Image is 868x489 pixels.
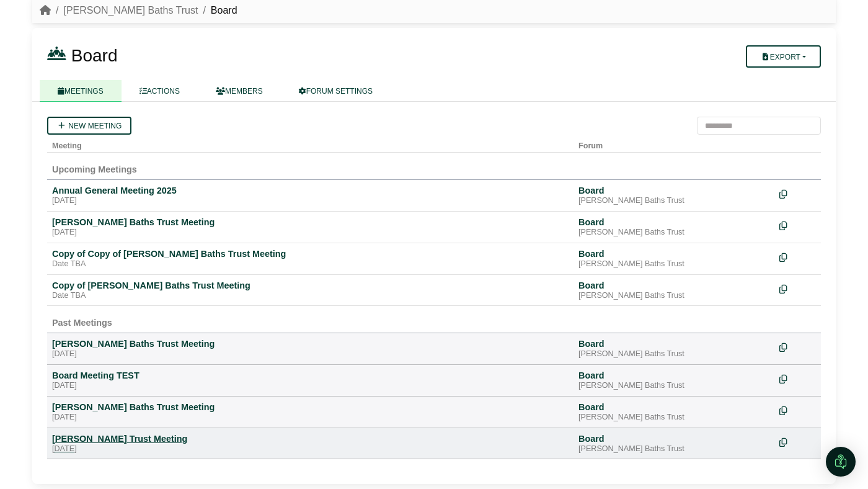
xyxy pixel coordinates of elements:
[52,248,569,259] div: Copy of Copy of [PERSON_NAME] Baths Trust Meeting
[779,280,816,297] div: Make a copy
[63,5,198,16] a: [PERSON_NAME] Baths Trust
[578,338,769,349] div: Board
[47,117,131,135] a: New meeting
[779,338,816,355] div: Make a copy
[578,280,769,291] div: Board
[578,185,769,206] a: Board [PERSON_NAME] Baths Trust
[40,80,122,102] a: MEETINGS
[578,259,769,269] div: [PERSON_NAME] Baths Trust
[52,228,569,238] div: [DATE]
[52,433,569,444] div: [PERSON_NAME] Trust Meeting
[122,80,198,102] a: ACTIONS
[198,80,281,102] a: MEMBERS
[198,2,237,19] li: Board
[52,164,137,174] span: Upcoming Meetings
[578,433,769,444] div: Board
[578,248,769,259] div: Board
[52,185,569,196] div: Annual General Meeting 2025
[52,413,569,423] div: [DATE]
[281,80,391,102] a: FORUM SETTINGS
[578,370,769,381] div: Board
[779,402,816,418] div: Make a copy
[52,318,112,328] span: Past Meetings
[578,291,769,301] div: [PERSON_NAME] Baths Trust
[52,217,569,238] a: [PERSON_NAME] Baths Trust Meeting [DATE]
[578,185,769,196] div: Board
[578,370,769,391] a: Board [PERSON_NAME] Baths Trust
[746,45,821,68] button: Export
[578,248,769,269] a: Board [PERSON_NAME] Baths Trust
[52,217,569,228] div: [PERSON_NAME] Baths Trust Meeting
[52,370,569,381] div: Board Meeting TEST
[52,444,569,454] div: [DATE]
[52,259,569,269] div: Date TBA
[52,349,569,359] div: [DATE]
[52,280,569,301] a: Copy of [PERSON_NAME] Baths Trust Meeting Date TBA
[52,338,569,359] a: [PERSON_NAME] Baths Trust Meeting [DATE]
[578,217,769,228] div: Board
[52,433,569,454] a: [PERSON_NAME] Trust Meeting [DATE]
[578,402,769,413] div: Board
[573,135,774,153] th: Forum
[52,280,569,291] div: Copy of [PERSON_NAME] Baths Trust Meeting
[578,280,769,301] a: Board [PERSON_NAME] Baths Trust
[52,248,569,269] a: Copy of Copy of [PERSON_NAME] Baths Trust Meeting Date TBA
[578,349,769,359] div: [PERSON_NAME] Baths Trust
[52,185,569,206] a: Annual General Meeting 2025 [DATE]
[40,2,237,19] nav: breadcrumb
[52,402,569,413] div: [PERSON_NAME] Baths Trust Meeting
[779,433,816,450] div: Make a copy
[578,196,769,206] div: [PERSON_NAME] Baths Trust
[52,196,569,206] div: [DATE]
[47,135,573,153] th: Meeting
[52,338,569,349] div: [PERSON_NAME] Baths Trust Meeting
[578,402,769,423] a: Board [PERSON_NAME] Baths Trust
[779,185,816,202] div: Make a copy
[779,248,816,265] div: Make a copy
[779,370,816,387] div: Make a copy
[52,402,569,423] a: [PERSON_NAME] Baths Trust Meeting [DATE]
[52,370,569,391] a: Board Meeting TEST [DATE]
[578,444,769,454] div: [PERSON_NAME] Baths Trust
[578,413,769,423] div: [PERSON_NAME] Baths Trust
[779,217,816,233] div: Make a copy
[52,381,569,391] div: [DATE]
[71,46,118,65] span: Board
[578,338,769,359] a: Board [PERSON_NAME] Baths Trust
[826,447,856,477] div: Open Intercom Messenger
[578,217,769,238] a: Board [PERSON_NAME] Baths Trust
[578,381,769,391] div: [PERSON_NAME] Baths Trust
[578,228,769,238] div: [PERSON_NAME] Baths Trust
[578,433,769,454] a: Board [PERSON_NAME] Baths Trust
[52,291,569,301] div: Date TBA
